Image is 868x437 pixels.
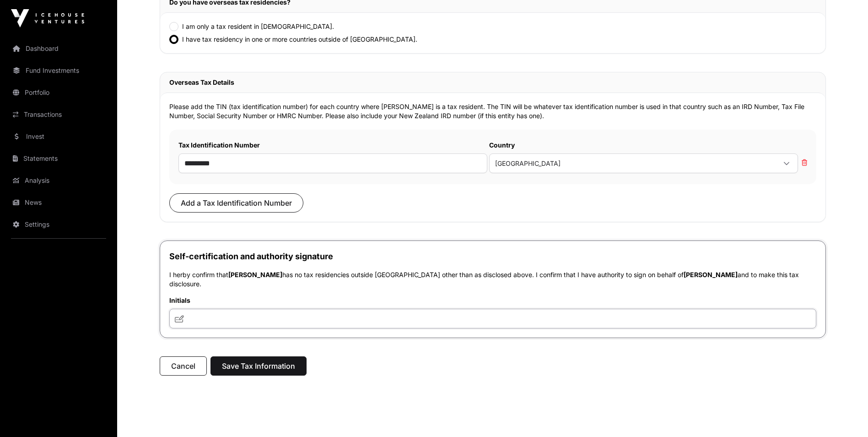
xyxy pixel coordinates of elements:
[210,356,307,376] button: Save Tax Information
[7,60,110,81] a: Fund Investments
[178,141,487,150] label: Tax Identification Number
[7,82,110,103] a: Portfolio
[169,193,303,213] button: Add a Tax Identification Number
[169,296,816,305] label: Initials
[490,156,776,171] span: United States of America
[822,393,868,437] iframe: Chat Widget
[7,104,110,125] a: Transactions
[222,361,295,371] span: Save Tax Information
[7,170,110,191] a: Analysis
[182,35,417,44] label: I have tax residency in one or more countries outside of [GEOGRAPHIC_DATA].
[171,361,195,371] span: Cancel
[160,366,207,375] a: Cancel
[169,250,816,263] h2: Self-certification and authority signature
[182,22,334,31] label: I am only a tax resident in [DEMOGRAPHIC_DATA].
[169,78,816,87] h2: Overseas Tax Details
[7,214,110,235] a: Settings
[7,126,110,147] a: Invest
[169,270,816,289] p: I herby confirm that has no tax residencies outside [GEOGRAPHIC_DATA] other than as disclosed abo...
[684,271,738,279] span: [PERSON_NAME]
[7,38,110,59] a: Dashboard
[7,148,110,169] a: Statements
[7,192,110,213] a: News
[228,271,282,279] span: [PERSON_NAME]
[11,9,84,27] img: Icehouse Ventures Logo
[489,141,798,150] label: Country
[169,102,816,120] p: Please add the TIN (tax identification number) for each country where [PERSON_NAME] is a tax resi...
[160,356,207,376] button: Cancel
[181,197,292,208] span: Add a Tax Identification Number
